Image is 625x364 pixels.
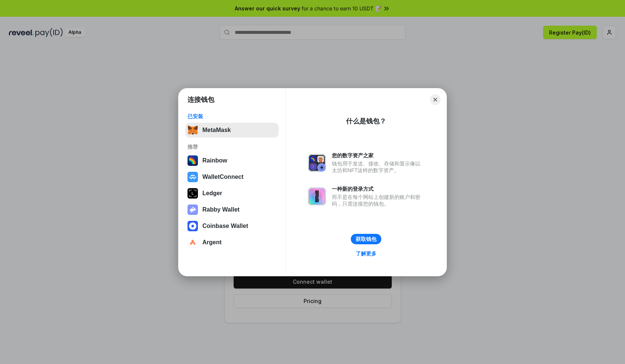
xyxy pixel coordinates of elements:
[202,127,231,133] div: MetaMask
[185,219,279,233] button: Coinbase Wallet
[187,155,198,166] img: svg+xml,%3Csvg%20width%3D%22120%22%20height%3D%22120%22%20viewBox%3D%220%200%20120%20120%22%20fil...
[308,187,326,205] img: svg+xml,%3Csvg%20xmlns%3D%22http%3A%2F%2Fwww.w3.org%2F2000%2Fsvg%22%20fill%3D%22none%22%20viewBox...
[430,94,440,105] button: Close
[332,186,424,192] div: 一种新的登录方式
[346,117,386,126] div: 什么是钱包？
[185,186,279,201] button: Ledger
[187,144,276,150] div: 推荐
[356,236,376,242] div: 获取钱包
[332,160,424,174] div: 钱包用于发送、接收、存储和显示像以太坊和NFT这样的数字资产。
[185,235,279,250] button: Argent
[202,223,248,229] div: Coinbase Wallet
[187,221,198,231] img: svg+xml,%3Csvg%20width%3D%2228%22%20height%3D%2228%22%20viewBox%3D%220%200%2028%2028%22%20fill%3D...
[332,152,424,159] div: 您的数字资产之家
[202,239,222,246] div: Argent
[187,113,276,120] div: 已安装
[308,154,326,172] img: svg+xml,%3Csvg%20xmlns%3D%22http%3A%2F%2Fwww.w3.org%2F2000%2Fsvg%22%20fill%3D%22none%22%20viewBox...
[332,194,424,207] div: 而不是在每个网站上创建新的账户和密码，只需连接您的钱包。
[187,125,198,135] img: svg+xml,%3Csvg%20fill%3D%22none%22%20height%3D%2233%22%20viewBox%3D%220%200%2035%2033%22%20width%...
[187,188,198,199] img: svg+xml,%3Csvg%20xmlns%3D%22http%3A%2F%2Fwww.w3.org%2F2000%2Fsvg%22%20width%3D%2228%22%20height%3...
[202,157,227,164] div: Rainbow
[187,95,214,104] h1: 连接钱包
[202,206,240,213] div: Rabby Wallet
[185,202,279,217] button: Rabby Wallet
[356,250,376,257] div: 了解更多
[202,190,222,197] div: Ledger
[351,249,381,258] a: 了解更多
[185,123,279,138] button: MetaMask
[351,234,381,244] button: 获取钱包
[187,237,198,248] img: svg+xml,%3Csvg%20width%3D%2228%22%20height%3D%2228%22%20viewBox%3D%220%200%2028%2028%22%20fill%3D...
[185,170,279,184] button: WalletConnect
[202,174,244,180] div: WalletConnect
[187,172,198,182] img: svg+xml,%3Csvg%20width%3D%2228%22%20height%3D%2228%22%20viewBox%3D%220%200%2028%2028%22%20fill%3D...
[185,153,279,168] button: Rainbow
[187,204,198,215] img: svg+xml,%3Csvg%20xmlns%3D%22http%3A%2F%2Fwww.w3.org%2F2000%2Fsvg%22%20fill%3D%22none%22%20viewBox...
